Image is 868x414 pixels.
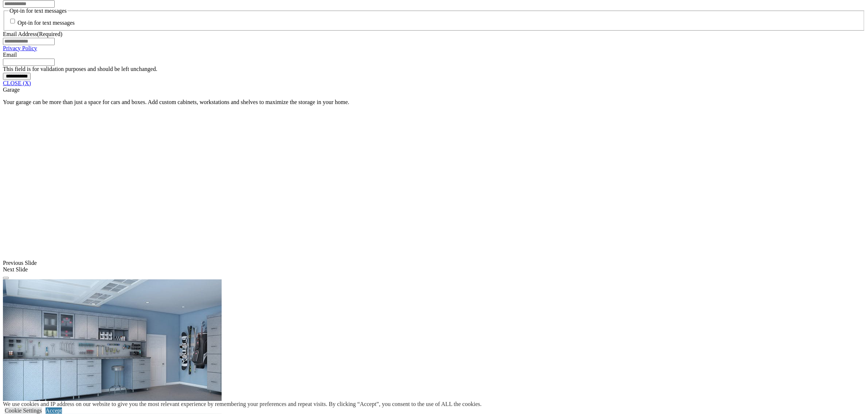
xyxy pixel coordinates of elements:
[3,45,37,51] a: Privacy Policy
[5,407,42,414] a: Cookie Settings
[9,8,67,14] legend: Opt-in for text messages
[17,20,75,26] label: Opt-in for text messages
[3,66,865,72] div: This field is for validation purposes and should be left unchanged.
[3,87,20,93] span: Garage
[46,407,62,414] a: Accept
[3,266,865,273] div: Next Slide
[3,52,17,58] label: Email
[3,277,9,279] button: Click here to pause slide show
[3,401,482,407] div: We use cookies and IP address on our website to give you the most relevant experience by remember...
[3,31,62,37] label: Email Address
[3,260,865,266] div: Previous Slide
[37,31,62,37] span: (Required)
[3,80,31,86] a: CLOSE (X)
[3,99,865,106] p: Your garage can be more than just a space for cars and boxes. Add custom cabinets, workstations a...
